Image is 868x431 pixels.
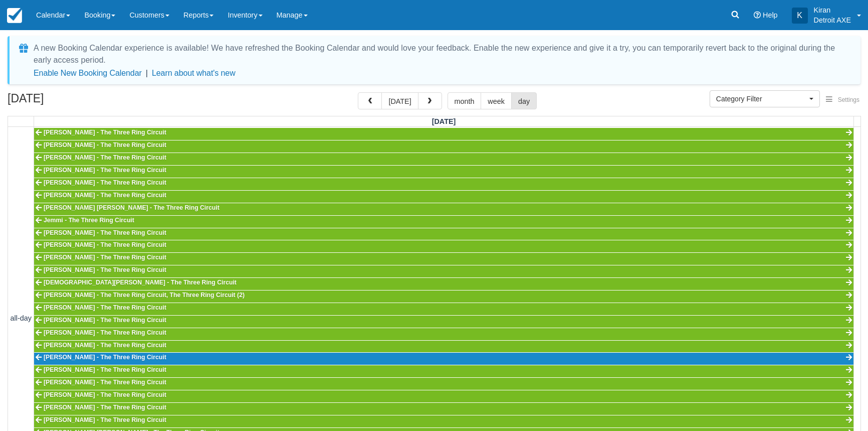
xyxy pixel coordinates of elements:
[34,265,853,277] a: [PERSON_NAME] - The Three Ring Circuit
[814,15,851,25] p: Detroit AXE
[34,328,853,340] a: [PERSON_NAME] - The Three Ring Circuit
[44,167,166,174] span: [PERSON_NAME] - The Three Ring Circuit
[44,254,166,261] span: [PERSON_NAME] - The Three Ring Circuit
[754,12,761,19] i: Help
[34,68,142,78] button: Enable New Booking Calendar
[152,69,236,77] a: Learn about what's new
[44,141,166,149] span: [PERSON_NAME] - The Three Ring Circuit
[44,416,166,423] span: [PERSON_NAME] - The Three Ring Circuit
[44,404,166,411] span: [PERSON_NAME] - The Three Ring Circuit
[146,69,148,77] span: |
[34,390,853,402] a: [PERSON_NAME] - The Three Ring Circuit
[763,11,778,19] span: Help
[44,229,166,236] span: [PERSON_NAME] - The Three Ring Circuit
[44,354,166,361] span: [PERSON_NAME] - The Three Ring Circuit
[44,317,166,324] span: [PERSON_NAME] - The Three Ring Circuit
[34,128,853,140] a: [PERSON_NAME] - The Three Ring Circuit
[44,292,245,299] span: [PERSON_NAME] - The Three Ring Circuit, The Three Ring Circuit (2)
[34,240,853,252] a: [PERSON_NAME] - The Three Ring Circuit
[34,403,853,415] a: [PERSON_NAME] - The Three Ring Circuit
[716,94,807,104] span: Category Filter
[814,5,851,15] p: Kiran
[820,93,865,107] button: Settings
[34,166,853,178] a: [PERSON_NAME] - The Three Ring Circuit
[8,92,134,111] h2: [DATE]
[34,42,848,66] div: A new Booking Calendar experience is available! We have refreshed the Booking Calendar and would ...
[34,153,853,165] a: [PERSON_NAME] - The Three Ring Circuit
[34,253,853,265] a: [PERSON_NAME] - The Three Ring Circuit
[481,92,512,109] button: week
[792,8,808,24] div: K
[34,353,853,365] a: [PERSON_NAME] - The Three Ring Circuit
[44,266,166,273] span: [PERSON_NAME] - The Three Ring Circuit
[34,228,853,240] a: [PERSON_NAME] - The Three Ring Circuit
[34,203,853,215] a: [PERSON_NAME] [PERSON_NAME] - The Three Ring Circuit
[7,8,22,23] img: checkfront-main-nav-mini-logo.png
[44,192,166,199] span: [PERSON_NAME] - The Three Ring Circuit
[44,279,237,286] span: [DEMOGRAPHIC_DATA][PERSON_NAME] - The Three Ring Circuit
[44,342,166,349] span: [PERSON_NAME] - The Three Ring Circuit
[44,329,166,336] span: [PERSON_NAME] - The Three Ring Circuit
[44,154,166,161] span: [PERSON_NAME] - The Three Ring Circuit
[44,129,166,136] span: [PERSON_NAME] - The Three Ring Circuit
[34,415,853,427] a: [PERSON_NAME] - The Three Ring Circuit
[44,304,166,311] span: [PERSON_NAME] - The Three Ring Circuit
[44,391,166,398] span: [PERSON_NAME] - The Three Ring Circuit
[34,278,853,290] a: [DEMOGRAPHIC_DATA][PERSON_NAME] - The Three Ring Circuit
[34,291,853,303] a: [PERSON_NAME] - The Three Ring Circuit, The Three Ring Circuit (2)
[34,191,853,203] a: [PERSON_NAME] - The Three Ring Circuit
[44,241,166,248] span: [PERSON_NAME] - The Three Ring Circuit
[34,178,853,190] a: [PERSON_NAME] - The Three Ring Circuit
[44,204,220,211] span: [PERSON_NAME] [PERSON_NAME] - The Three Ring Circuit
[34,316,853,328] a: [PERSON_NAME] - The Three Ring Circuit
[432,117,456,125] span: [DATE]
[44,379,166,386] span: [PERSON_NAME] - The Three Ring Circuit
[34,303,853,315] a: [PERSON_NAME] - The Three Ring Circuit
[838,96,859,103] span: Settings
[34,365,853,377] a: [PERSON_NAME] - The Three Ring Circuit
[44,179,166,186] span: [PERSON_NAME] - The Three Ring Circuit
[44,217,134,224] span: Jemmi - The Three Ring Circuit
[710,90,820,107] button: Category Filter
[34,216,853,228] a: Jemmi - The Three Ring Circuit
[44,366,166,373] span: [PERSON_NAME] - The Three Ring Circuit
[34,378,853,390] a: [PERSON_NAME] - The Three Ring Circuit
[448,92,482,109] button: month
[381,92,418,109] button: [DATE]
[511,92,537,109] button: day
[34,140,853,153] a: [PERSON_NAME] - The Three Ring Circuit
[34,341,853,353] a: [PERSON_NAME] - The Three Ring Circuit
